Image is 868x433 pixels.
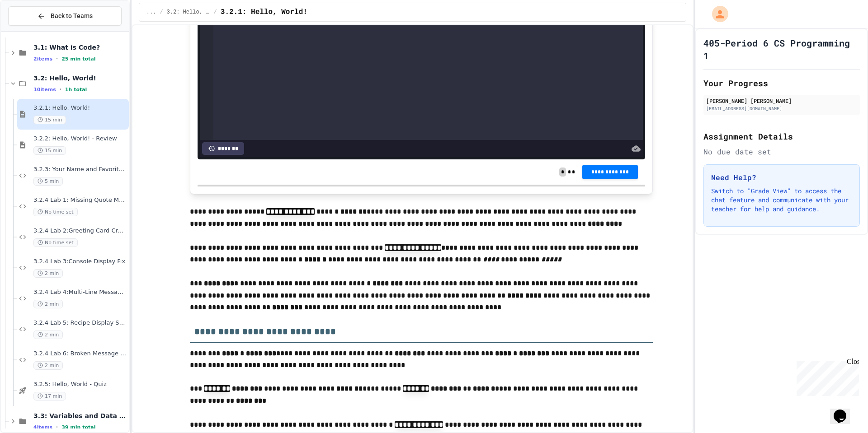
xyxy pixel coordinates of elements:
[33,238,78,247] span: No time set
[33,135,127,143] span: 3.2.2: Hello, World! - Review
[33,208,78,216] span: No time set
[8,6,122,26] button: Back to Teams
[830,397,859,424] iframe: chat widget
[703,130,860,143] h2: Assignment Details
[706,105,857,112] div: [EMAIL_ADDRESS][DOMAIN_NAME]
[703,4,731,24] div: My Account
[703,146,860,157] div: No due date set
[793,358,859,396] iframe: chat widget
[33,87,56,93] span: 10 items
[33,412,127,420] span: 3.3: Variables and Data Types
[51,11,93,21] span: Back to Teams
[33,331,63,339] span: 2 min
[33,177,63,186] span: 5 min
[706,97,857,105] div: [PERSON_NAME] [PERSON_NAME]
[33,196,127,204] span: 3.2.4 Lab 1: Missing Quote Marks
[33,74,127,82] span: 3.2: Hello, World!
[33,319,127,327] span: 3.2.4 Lab 5: Recipe Display System
[56,424,58,431] span: •
[711,172,852,183] h3: Need Help?
[60,86,61,93] span: •
[160,9,163,16] span: /
[33,258,127,265] span: 3.2.4 Lab 3:Console Display Fix
[703,77,860,89] h2: Your Progress
[33,424,52,430] span: 4 items
[167,9,210,16] span: 3.2: Hello, World!
[4,4,62,57] div: Chat with us now!Close
[61,424,95,430] span: 39 min total
[33,56,52,62] span: 2 items
[33,350,127,358] span: 3.2.4 Lab 6: Broken Message System
[33,227,127,235] span: 3.2.4 Lab 2:Greeting Card Creator
[61,56,95,62] span: 25 min total
[33,392,66,400] span: 17 min
[33,146,66,155] span: 15 min
[33,289,127,296] span: 3.2.4 Lab 4:Multi-Line Message Board
[33,361,63,370] span: 2 min
[703,37,860,62] h1: 405-Period 6 CS Programming 1
[65,87,87,93] span: 1h total
[146,9,156,16] span: ...
[33,381,127,388] span: 3.2.5: Hello, World - Quiz
[33,269,63,278] span: 2 min
[214,9,217,16] span: /
[33,166,127,173] span: 3.2.3: Your Name and Favorite Movie
[33,300,63,308] span: 2 min
[33,116,66,124] span: 15 min
[33,104,127,112] span: 3.2.1: Hello, World!
[56,55,58,62] span: •
[221,7,307,18] span: 3.2.1: Hello, World!
[711,186,852,214] p: Switch to "Grade View" to access the chat feature and communicate with your teacher for help and ...
[33,43,127,51] span: 3.1: What is Code?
